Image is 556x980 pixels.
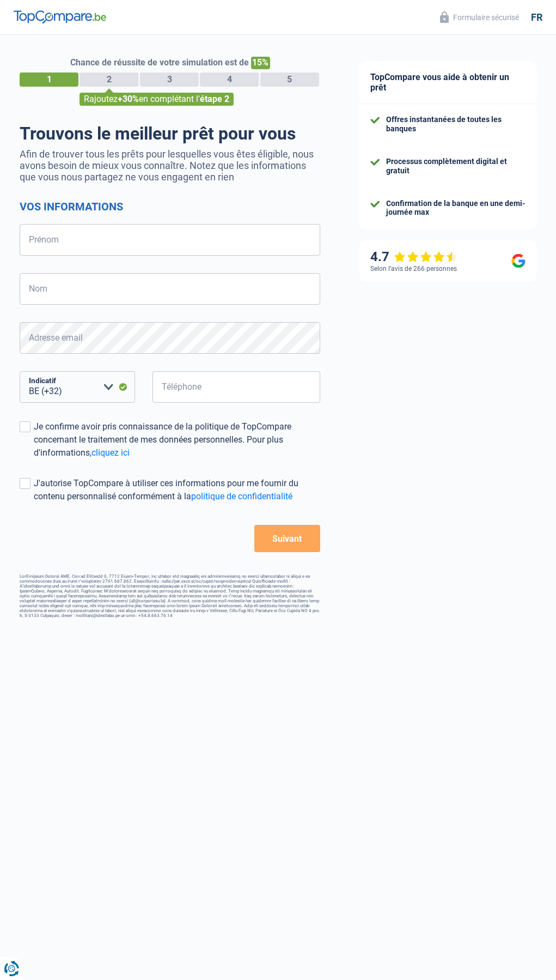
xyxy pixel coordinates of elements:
h1: Trouvons le meilleur prêt pour vous [20,123,320,144]
div: 1 [20,72,78,87]
div: 4 [200,72,259,87]
span: étape 2 [200,94,229,104]
div: TopCompare vous aide à obtenir un prêt [359,61,536,104]
a: cliquez ici [91,447,130,458]
div: Rajoutez en complétant l' [80,93,234,106]
button: Formulaire sécurisé [433,8,526,26]
span: +30% [118,94,139,104]
button: Suivant [254,525,320,552]
div: 3 [140,72,199,87]
span: 15% [251,57,270,69]
div: Confirmation de la banque en une demi-journée max [386,199,526,217]
div: 4.7 [370,249,458,265]
footer: LorEmipsum Dolorsi AME, Con ad Elitsedd 0, 7712 Eiusm-Tempor, inc utlabor etd magnaaliq eni admin... [20,574,320,618]
div: fr [531,11,542,23]
img: TopCompare Logo [14,10,106,23]
p: Afin de trouver tous les prêts pour lesquelles vous êtes éligible, nous avons besoin de mieux vou... [20,148,320,183]
div: J'autorise TopCompare à utiliser ces informations pour me fournir du contenu personnalisé conform... [34,477,320,503]
input: 401020304 [152,371,321,403]
div: Je confirme avoir pris connaissance de la politique de TopCompare concernant le traitement de mes... [34,420,320,459]
div: Processus complètement digital et gratuit [386,157,526,176]
div: Offres instantanées de toutes les banques [386,115,526,134]
div: Selon l’avis de 266 personnes [370,265,457,273]
div: 2 [80,72,138,87]
span: Chance de réussite de votre simulation est de [70,57,249,68]
div: 5 [260,72,319,87]
a: politique de confidentialité [191,491,292,501]
h2: Vos informations [20,200,320,213]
